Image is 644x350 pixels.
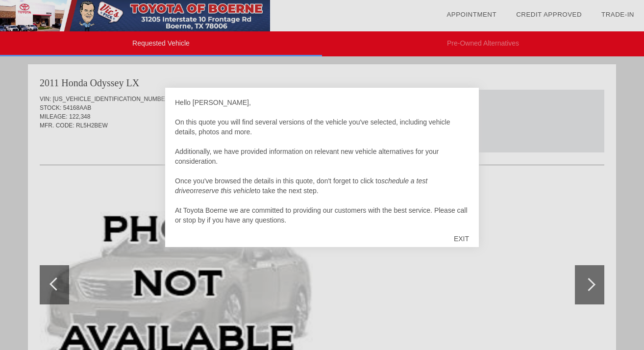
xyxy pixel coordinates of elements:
a: Credit Approved [516,11,582,18]
em: schedule a test drive [175,177,427,195]
div: Hello [PERSON_NAME], On this quote you will find several versions of the vehicle you've selected,... [175,98,469,225]
em: reserve this vehicle [196,187,255,195]
div: EXIT [444,224,479,253]
a: Appointment [446,11,496,18]
a: Trade-In [601,11,634,18]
